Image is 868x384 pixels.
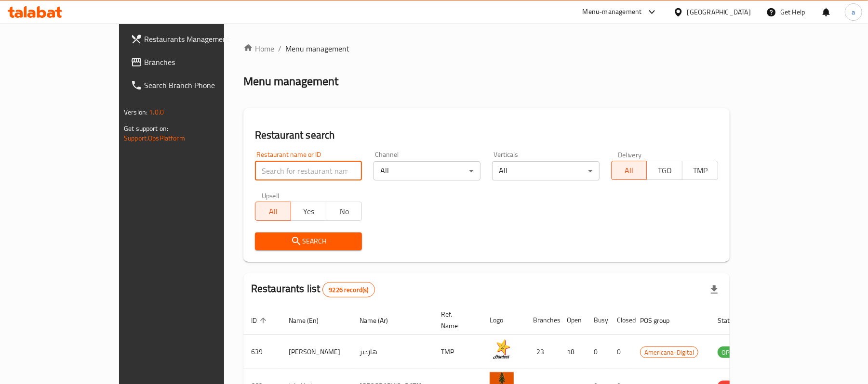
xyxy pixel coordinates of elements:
[615,164,643,178] span: All
[525,335,559,369] td: 23
[295,205,323,218] span: Yes
[124,106,147,118] span: Version:
[322,282,374,297] div: Total records count
[255,232,362,250] button: Search
[374,161,481,180] div: All
[703,278,726,301] div: Export file
[352,335,433,369] td: هارديز
[278,43,281,54] li: /
[124,132,185,144] a: Support.OpsPlatform
[490,338,514,362] img: Hardee's
[646,161,682,180] button: TGO
[559,306,586,335] th: Open
[289,315,331,326] span: Name (En)
[243,43,730,54] nav: breadcrumb
[285,43,349,54] span: Menu management
[482,306,525,335] th: Logo
[263,235,354,247] span: Search
[441,308,470,332] span: Ref. Name
[144,56,256,68] span: Branches
[640,315,682,326] span: POS group
[433,335,482,369] td: TMP
[559,335,586,369] td: 18
[586,306,609,335] th: Busy
[492,161,599,180] div: All
[291,202,327,221] button: Yes
[651,164,679,178] span: TGO
[251,315,269,326] span: ID
[718,315,749,326] span: Status
[144,79,256,91] span: Search Branch Phone
[123,27,264,51] a: Restaurants Management
[852,7,855,17] span: a
[281,335,352,369] td: [PERSON_NAME]
[618,151,642,158] label: Delivery
[583,6,642,18] div: Menu-management
[609,335,632,369] td: 0
[682,161,718,180] button: TMP
[255,161,362,180] input: Search for restaurant name or ID..
[124,122,168,135] span: Get support on:
[609,306,632,335] th: Closed
[326,202,362,221] button: No
[687,7,751,17] div: [GEOGRAPHIC_DATA]
[243,74,338,89] h2: Menu management
[641,347,698,358] span: Americana-Digital
[149,106,164,118] span: 1.0.0
[323,285,374,294] span: 9226 record(s)
[360,315,401,326] span: Name (Ar)
[525,306,559,335] th: Branches
[255,128,718,142] h2: Restaurant search
[251,282,375,297] h2: Restaurants list
[262,192,280,199] label: Upsell
[123,51,264,74] a: Branches
[255,202,291,221] button: All
[586,335,609,369] td: 0
[259,205,287,218] span: All
[123,74,264,97] a: Search Branch Phone
[611,161,647,180] button: All
[144,33,256,45] span: Restaurants Management
[718,347,741,358] span: OPEN
[686,164,714,178] span: TMP
[330,205,358,218] span: No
